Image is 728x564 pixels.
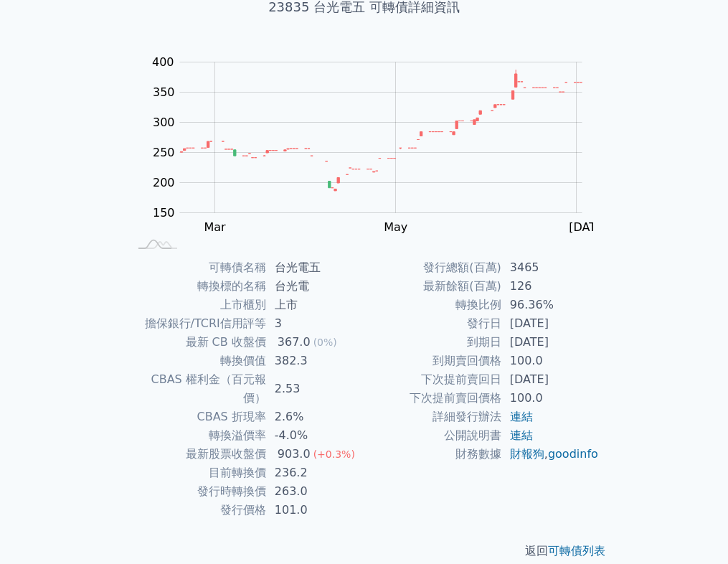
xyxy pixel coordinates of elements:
td: 轉換價值 [129,352,266,370]
tspan: May [384,220,407,234]
td: 詳細發行辦法 [364,408,501,426]
td: 236.2 [266,464,364,482]
div: 聊天小工具 [656,495,728,564]
td: 3465 [501,258,600,277]
td: 3 [266,314,364,333]
p: 返回 [112,542,617,560]
iframe: Chat Widget [656,495,728,564]
td: 擔保銀行/TCRI信用評等 [129,314,266,333]
td: CBAS 折現率 [129,408,266,426]
tspan: 400 [152,55,174,69]
td: 發行日 [364,314,501,333]
td: [DATE] [501,370,600,389]
td: 上市 [266,296,364,314]
td: 轉換溢價率 [129,426,266,445]
tspan: 200 [153,176,175,189]
a: goodinfo [548,447,598,461]
a: 連結 [510,428,533,442]
td: 目前轉換價 [129,464,266,482]
span: (0%) [313,337,337,348]
td: 100.0 [501,389,600,408]
td: 101.0 [266,501,364,520]
tspan: 350 [153,85,175,99]
td: 台光電五 [266,258,364,277]
td: 96.36% [501,296,600,314]
td: 最新 CB 收盤價 [129,333,266,352]
tspan: 150 [153,206,175,220]
td: [DATE] [501,333,600,352]
td: 發行價格 [129,501,266,520]
td: 到期日 [364,333,501,352]
td: 上市櫃別 [129,296,266,314]
td: 轉換標的名稱 [129,277,266,296]
td: 轉換比例 [364,296,501,314]
td: 263.0 [266,482,364,501]
span: (+0.3%) [313,448,355,460]
tspan: Mar [204,220,227,234]
td: [DATE] [501,314,600,333]
td: -4.0% [266,426,364,445]
td: 2.53 [266,370,364,408]
g: Chart [145,55,608,263]
td: 382.3 [266,352,364,370]
div: 367.0 [275,333,313,352]
tspan: 300 [153,116,175,129]
td: 最新股票收盤價 [129,445,266,464]
a: 財報狗 [510,447,544,461]
tspan: [DATE] [569,220,608,234]
td: CBAS 權利金（百元報價） [129,370,266,408]
td: 2.6% [266,408,364,426]
a: 可轉債列表 [548,544,605,558]
td: 財務數據 [364,445,501,464]
a: 連結 [510,410,533,423]
td: 最新餘額(百萬) [364,277,501,296]
td: 126 [501,277,600,296]
div: 903.0 [275,445,313,464]
td: 發行時轉換價 [129,482,266,501]
td: 可轉債名稱 [129,258,266,277]
td: 100.0 [501,352,600,370]
td: 台光電 [266,277,364,296]
td: 下次提前賣回日 [364,370,501,389]
tspan: 250 [153,146,175,159]
td: 到期賣回價格 [364,352,501,370]
td: 發行總額(百萬) [364,258,501,277]
td: 公開說明書 [364,426,501,445]
td: 下次提前賣回價格 [364,389,501,408]
td: , [501,445,600,464]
